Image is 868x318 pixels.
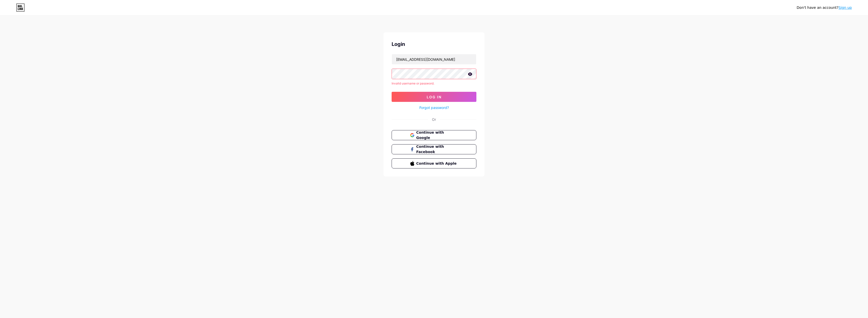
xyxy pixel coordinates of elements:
[392,144,476,154] button: Continue with Facebook
[392,54,476,64] input: Username
[797,5,852,10] div: Don't have an account?
[416,161,458,166] span: Continue with Apple
[432,117,436,122] div: Or
[838,6,852,10] a: Sign up
[392,81,476,86] div: Invalid username or password.
[392,92,476,102] button: Log In
[416,144,458,155] span: Continue with Facebook
[392,158,476,168] button: Continue with Apple
[419,105,449,110] a: Forgot password?
[392,130,476,140] button: Continue with Google
[392,40,476,48] div: Login
[427,95,442,99] span: Log In
[416,130,458,140] span: Continue with Google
